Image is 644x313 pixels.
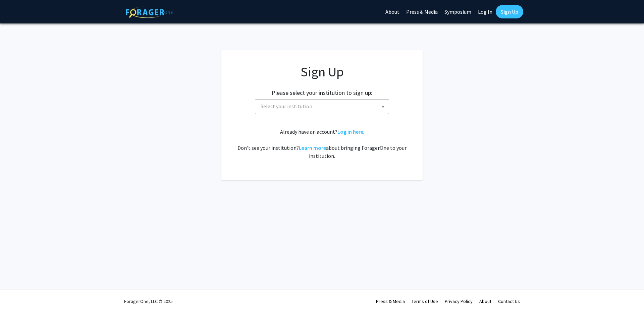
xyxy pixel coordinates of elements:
[235,64,409,80] h1: Sign Up
[124,290,173,313] div: ForagerOne, LLC © 2025
[272,89,372,97] h2: Please select your institution to sign up:
[235,128,409,160] div: Already have an account? . Don't see your institution? about bringing ForagerOne to your institut...
[299,144,326,151] a: Learn more about bringing ForagerOne to your institution
[479,298,491,304] a: About
[376,298,405,304] a: Press & Media
[445,298,473,304] a: Privacy Policy
[498,298,520,304] a: Contact Us
[337,128,363,135] a: Log in here
[255,99,389,114] span: Select your institution
[412,298,438,304] a: Terms of Use
[126,6,173,18] img: ForagerOne Logo
[261,103,312,110] span: Select your institution
[258,100,389,113] span: Select your institution
[496,5,523,18] a: Sign Up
